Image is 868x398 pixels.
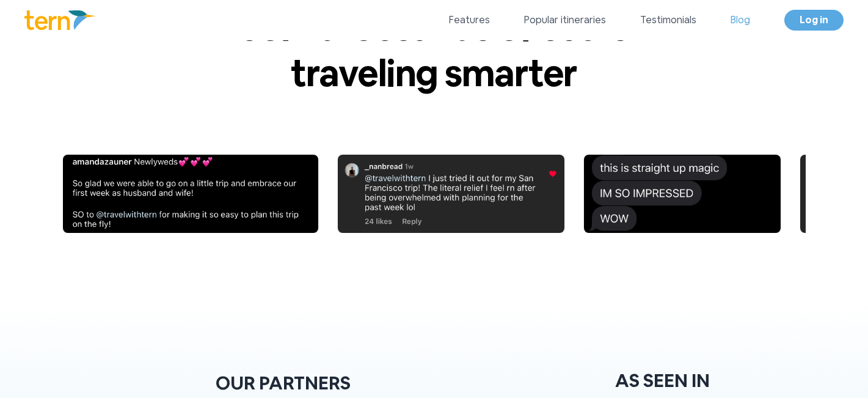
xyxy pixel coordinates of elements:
a: Testimonials [640,13,696,28]
img: ... [583,155,780,233]
h2: AS SEEN IN [615,370,710,392]
h2: OUR PARTNERS [216,372,351,394]
img: ... [338,155,564,233]
p: Join thousands of users traveling smarter [229,4,640,96]
span: Log in [800,13,828,26]
img: Logo [24,10,96,30]
a: Popular itineraries [524,13,606,28]
img: ... [63,155,318,233]
a: Blog [731,13,750,28]
a: Features [449,13,490,28]
a: Log in [784,10,844,31]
